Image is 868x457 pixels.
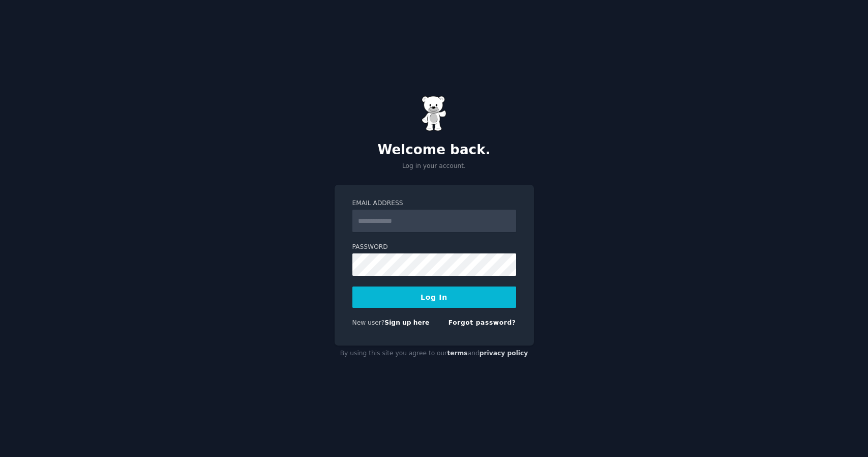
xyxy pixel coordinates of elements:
a: terms [447,350,467,357]
a: Forgot password? [448,319,516,326]
h2: Welcome back. [335,142,534,158]
span: New user? [352,319,385,326]
img: Gummy Bear [422,96,447,131]
label: Email Address [352,199,516,208]
label: Password [352,243,516,252]
a: privacy policy [480,350,528,357]
a: Sign up here [384,319,429,326]
p: Log in your account. [335,162,534,171]
div: By using this site you agree to our and [335,346,534,362]
button: Log In [352,287,516,308]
